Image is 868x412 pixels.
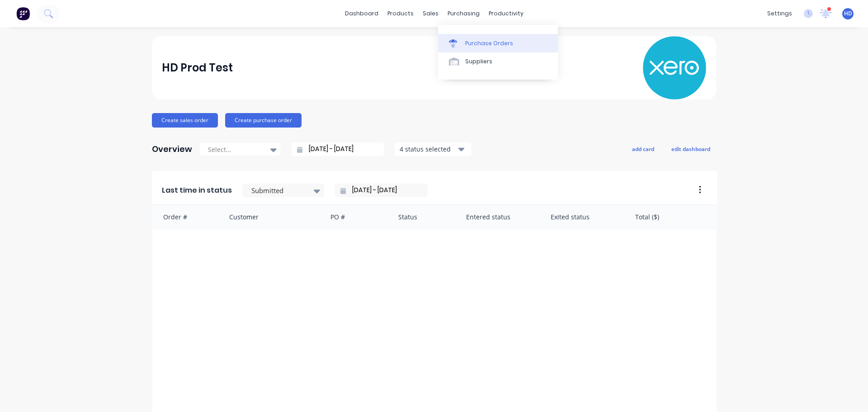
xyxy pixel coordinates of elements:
[152,140,192,158] div: Overview
[162,59,233,77] div: HD Prod Test
[457,205,542,229] div: Entered status
[484,7,528,20] div: productivity
[763,7,797,20] div: settings
[395,142,472,156] button: 4 status selected
[225,113,302,128] button: Create purchase order
[321,205,389,229] div: PO #
[438,52,558,71] a: Suppliers
[465,39,513,47] div: Purchase Orders
[389,205,457,229] div: Status
[16,7,30,20] img: Factory
[626,205,717,229] div: Total ($)
[220,205,322,229] div: Customer
[162,185,232,196] span: Last time in status
[340,7,383,20] a: dashboard
[844,9,852,18] span: HD
[465,57,492,66] div: Suppliers
[400,144,457,154] div: 4 status selected
[542,205,626,229] div: Exited status
[443,7,484,20] div: purchasing
[383,7,418,20] div: products
[346,184,424,197] input: Filter by date
[438,34,558,52] a: Purchase Orders
[626,143,660,155] button: add card
[643,36,706,99] img: HD Prod Test
[665,143,716,155] button: edit dashboard
[152,205,220,229] div: Order #
[152,113,218,128] button: Create sales order
[418,7,443,20] div: sales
